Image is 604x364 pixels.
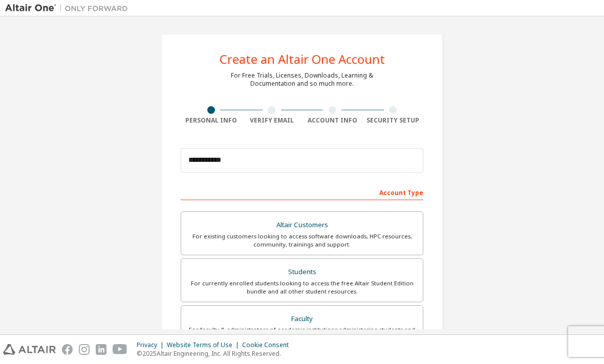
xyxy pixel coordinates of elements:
[220,53,385,65] div: Create an Altair One Account
[231,71,373,88] div: For Free Trials, Licenses, Downloads, Learning & Documentation and so much more.
[187,232,417,249] div: For existing customers looking to access software downloads, HPC resources, community, trainings ...
[5,3,133,13] img: Altair One
[181,184,423,200] div: Account Type
[62,344,73,355] img: facebook.svg
[137,349,295,358] p: © 2025 Altair Engineering, Inc. All Rights Reserved.
[363,116,424,125] div: Security Setup
[137,341,167,349] div: Privacy
[302,116,363,125] div: Account Info
[96,344,106,355] img: linkedin.svg
[242,341,295,349] div: Cookie Consent
[187,218,417,232] div: Altair Customers
[187,326,417,342] div: For faculty & administrators of academic institutions administering students and accessing softwa...
[187,279,417,296] div: For currently enrolled students looking to access the free Altair Student Edition bundle and all ...
[181,116,242,125] div: Personal Info
[242,116,303,125] div: Verify Email
[3,344,56,355] img: altair_logo.svg
[187,265,417,279] div: Students
[167,341,242,349] div: Website Terms of Use
[187,312,417,326] div: Faculty
[113,344,127,355] img: youtube.svg
[79,344,90,355] img: instagram.svg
